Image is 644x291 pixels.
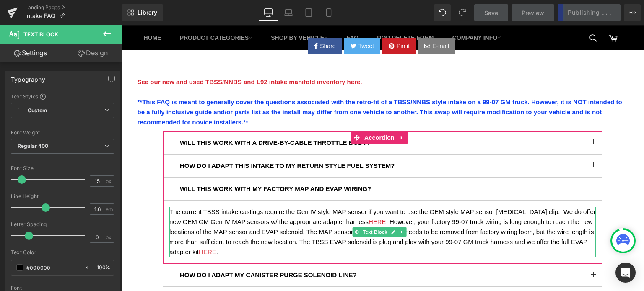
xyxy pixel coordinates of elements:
[512,4,554,21] a: Preview
[309,17,328,25] span: E-mail
[106,234,113,240] span: px
[26,263,80,272] input: Color
[59,114,249,121] b: WILL THIS WORK WITH A DRIVE-BY-CABLE THROTTLE BODY?
[138,9,157,16] span: Library
[25,13,55,19] span: Intake FAQ
[454,4,471,21] button: Redo
[484,8,498,17] span: Save
[297,13,334,29] a: E-mail
[258,4,278,21] a: Desktop
[106,178,113,184] span: px
[273,17,288,25] span: Pin it
[106,206,113,212] span: em
[241,106,275,119] span: Accordion
[11,130,114,136] div: Font Weight
[11,193,114,199] div: Line Height
[18,143,49,149] b: Regular 400
[28,107,47,114] b: Custom
[247,193,265,200] a: HERE
[62,44,123,62] a: Design
[434,4,451,21] button: Undo
[240,202,267,212] span: Text Block
[59,137,274,144] b: HOW DO I ADAPT THIS INTAKE TO MY RETURN STYLE FUEL SYSTEM?
[11,221,114,227] div: Letter Spacing
[11,93,114,100] div: Text Styles
[11,285,114,291] div: Font
[277,202,286,212] a: Expand / Collapse
[223,13,259,29] a: Tweet
[197,17,214,25] span: Share
[23,31,58,38] span: Text Block
[11,165,114,171] div: Font Size
[59,160,250,167] b: WILL THIS WORK WITH MY FACTORY MAP AND EVAP WIRING?
[299,4,319,21] a: Tablet
[235,17,253,25] span: Tweet
[278,4,299,21] a: Laptop
[261,13,295,29] a: Pin it
[78,223,95,230] a: HERE
[187,13,221,29] a: Share
[122,4,163,21] a: New Library
[275,106,286,119] a: Expand / Collapse
[11,71,45,83] div: Typography
[25,4,122,11] a: Landing Pages
[11,250,114,255] div: Text Color
[16,73,501,100] b: **This FAQ is meant to generally cover the questions associated with the retro-fit of a TBSS/NNBS...
[624,4,641,21] button: More
[615,263,636,283] div: Open Intercom Messenger
[319,4,339,21] a: Mobile
[93,260,114,275] div: %
[16,53,241,60] a: See our new and used TBSS/NNBS and L92 intake manifold inventory here.
[522,8,544,17] span: Preview
[59,246,236,253] b: HOW DO I ADAPT MY CANISTER PURGE SOLENOID LINE?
